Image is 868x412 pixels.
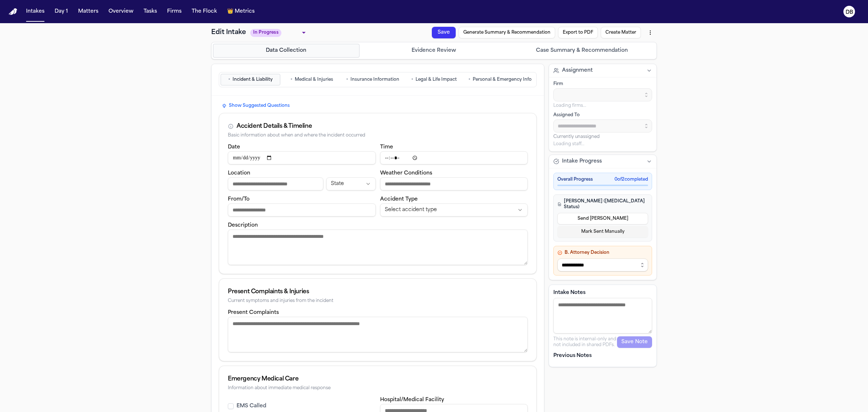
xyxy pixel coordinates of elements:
p: Loading firms... [553,103,652,109]
span: Assignment [562,67,593,74]
label: Weather Conditions [380,171,432,176]
button: Show Suggested Questions [219,101,293,110]
div: Assigned To [553,112,652,118]
span: Incident & Liability [233,77,273,83]
button: Intake Progress [549,155,656,168]
div: Basic information about when and where the incident occurred [228,133,528,138]
button: Tasks [141,5,160,18]
button: Create Matter [601,27,641,38]
label: Time [380,144,393,150]
img: Finch Logo [9,8,17,15]
div: Present Complaints & Injuries [228,287,528,296]
div: Accident Details & Timeline [237,122,312,131]
span: In Progress [250,29,281,37]
label: Location [228,171,250,176]
button: Assignment [549,64,656,77]
button: Intakes [23,5,47,18]
label: Accident Type [380,197,418,202]
input: Weather conditions [380,177,528,190]
input: Incident date [228,151,376,164]
textarea: Incident description [228,230,528,265]
label: Date [228,144,240,150]
p: Loading staff... [553,141,652,147]
button: Go to Personal & Emergency Info [465,74,535,85]
div: Current symptoms and injuries from the incident [228,298,528,304]
button: Day 1 [52,5,71,18]
button: Go to Case Summary & Recommendation step [509,44,655,58]
span: Insurance Information [350,77,399,83]
button: Go to Medical & Injuries [282,74,341,85]
span: • [468,76,471,83]
span: Personal & Emergency Info [473,77,532,83]
button: Overview [106,5,136,18]
button: Go to Insurance Information [343,74,403,85]
span: • [228,76,230,83]
input: Select firm [553,88,652,101]
button: crownMetrics [224,5,258,18]
button: Save [432,27,456,38]
input: From/To destination [228,203,376,216]
input: Assign to staff member [553,119,652,133]
a: Home [9,8,17,15]
button: Go to Data Collection step [213,44,359,58]
label: Intake Notes [553,289,652,297]
label: From/To [228,197,250,202]
button: Send [PERSON_NAME] [557,213,648,224]
h4: [PERSON_NAME] ([MEDICAL_DATA] Status) [557,198,648,210]
button: Firms [164,5,184,18]
div: Emergency Medical Care [228,375,528,383]
span: Medical & Injuries [295,77,333,83]
button: Go to Legal & Life Impact [404,74,464,85]
button: Matters [75,5,101,18]
input: Incident location [228,177,323,190]
button: Go to Evidence Review step [361,44,507,58]
textarea: Intake notes [553,298,652,333]
span: • [411,76,413,83]
button: Go to Incident & Liability [221,74,280,85]
span: Intake Progress [562,158,602,165]
span: Currently unassigned [553,134,600,140]
p: Previous Notes [553,352,652,360]
div: Information about immediate medical response [228,386,528,391]
nav: Intake steps [213,44,655,58]
label: EMS Called [237,403,266,410]
button: Export to PDF [558,27,598,38]
input: Incident time [380,151,528,164]
label: Hospital/Medical Facility [380,397,444,403]
button: Generate Summary & Recommendation [459,27,555,38]
p: This note is internal-only and not included in shared PDFs. [553,336,617,348]
h1: Edit Intake [211,28,246,38]
textarea: Present complaints [228,317,528,352]
span: Overall Progress [557,177,593,182]
button: More actions [644,26,657,39]
div: Firm [553,81,652,87]
button: Mark Sent Manually [557,226,648,237]
button: Incident state [326,177,375,190]
button: The Flock [189,5,220,18]
span: 0 of 2 completed [614,177,648,182]
span: • [346,76,348,83]
span: • [290,76,293,83]
label: Description [228,223,258,228]
h4: B. Attorney Decision [557,250,648,256]
span: Legal & Life Impact [416,77,457,83]
label: Present Complaints [228,310,279,315]
div: Update intake status [250,28,308,38]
